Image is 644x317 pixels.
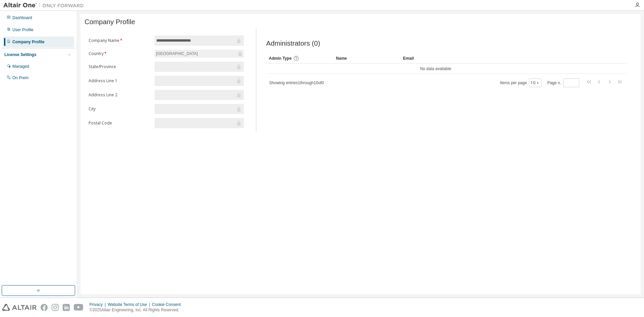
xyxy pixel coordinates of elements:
p: © 2025 Altair Engineering, Inc. All Rights Reserved. [90,307,185,313]
img: youtube.svg [74,304,84,311]
label: Postal Code [89,120,151,126]
span: Company Profile [85,18,135,26]
label: Address Line 2 [89,92,151,98]
td: No data available [266,64,605,74]
span: Page n. [547,78,579,87]
div: Company Profile [12,39,44,45]
button: 10 [531,80,540,86]
label: Country [89,51,151,56]
div: [GEOGRAPHIC_DATA] [155,50,244,58]
span: Admin Type [269,56,292,61]
label: State/Province [89,64,151,69]
div: User Profile [12,27,34,33]
div: Dashboard [12,15,32,20]
div: On Prem [12,75,29,81]
div: Website Terms of Use [108,302,152,307]
img: instagram.svg [52,304,59,311]
div: [GEOGRAPHIC_DATA] [155,50,199,57]
img: facebook.svg [41,304,48,311]
span: Showing entries 1 through 10 of 0 [269,81,324,85]
img: Altair One [3,2,87,9]
img: altair_logo.svg [2,304,37,311]
img: linkedin.svg [63,304,70,311]
div: Privacy [90,302,108,307]
div: Managed [12,64,29,69]
label: City [89,106,151,112]
div: License Settings [4,52,36,57]
label: Address Line 1 [89,78,151,84]
div: Name [336,53,398,64]
span: Administrators (0) [266,40,320,47]
div: Cookie Consent [152,302,184,307]
div: Email [403,53,465,64]
label: Company Name [89,38,151,43]
span: Items per page [500,78,541,87]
